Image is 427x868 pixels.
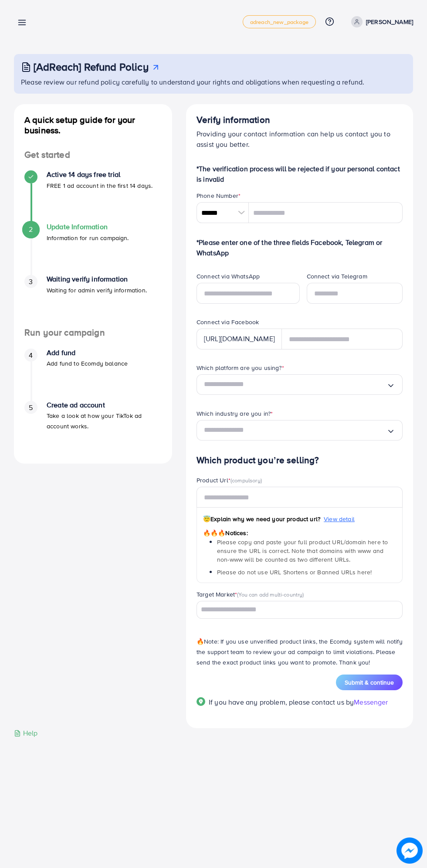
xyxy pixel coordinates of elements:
[47,410,162,431] p: Take a look at how your TikTok ad account works.
[197,409,273,418] label: Which industry are you in?
[348,16,413,27] a: [PERSON_NAME]
[14,275,172,327] li: Waiting verify information
[197,318,259,326] label: Connect via Facebook
[47,285,147,295] p: Waiting for admin verify information.
[209,697,354,707] span: If you have any problem, please contact us by
[47,180,152,191] p: FREE 1 ad account in the first 14 days.
[197,455,403,466] h4: Which product you’re selling?
[197,272,260,281] label: Connect via WhatsApp
[250,19,308,25] span: adreach_new_package
[204,378,386,391] input: Search for option
[29,350,33,360] span: 4
[237,590,304,598] span: (You can add multi-country)
[14,728,38,738] div: Help
[197,191,241,200] label: Phone Number
[197,590,304,599] label: Target Market
[14,115,172,136] h4: A quick setup guide for your business.
[14,223,172,275] li: Update Information
[324,515,355,523] span: View detail
[396,837,423,864] img: image
[21,77,408,87] p: Please review our refund policy carefully to understand your rights and obligations when requesti...
[34,61,149,73] h3: [AdReach] Refund Policy
[203,529,225,537] span: 🔥🔥🔥
[197,163,403,184] p: *The verification process will be rejected if your personal contact is invalid
[14,327,172,338] h4: Run your campaign
[47,358,128,369] p: Add fund to Ecomdy balance
[197,115,403,125] h4: Verify information
[197,363,284,372] label: Which platform are you using?
[29,277,33,287] span: 3
[14,401,172,453] li: Create ad account
[197,637,204,646] span: 🔥
[29,224,33,234] span: 2
[217,568,372,576] span: Please do not use URL Shortens or Banned URLs here!
[47,275,147,283] h4: Waiting verify information
[47,223,129,231] h4: Update Information
[197,636,403,668] p: Note: If you use unverified product links, the Ecomdy system will notify the support team to revi...
[230,476,262,484] span: (compulsory)
[336,675,403,690] button: Submit & continue
[197,697,205,706] img: Popup guide
[203,515,320,523] span: Explain why we need your product url?
[197,129,403,149] p: Providing your contact information can help us contact you to assist you better.
[307,272,367,281] label: Connect via Telegram
[354,697,388,707] span: Messenger
[197,420,403,441] div: Search for option
[197,374,403,395] div: Search for option
[243,15,316,28] a: adreach_new_package
[47,349,128,357] h4: Add fund
[47,401,162,409] h4: Create ad account
[217,538,388,564] span: Please copy and paste your full product URL/domain here to ensure the URL is correct. Note that d...
[197,601,403,619] div: Search for option
[203,515,210,523] span: 😇
[366,17,413,27] p: [PERSON_NAME]
[47,233,129,243] p: Information for run campaign.
[197,237,403,258] p: *Please enter one of the three fields Facebook, Telegram or WhatsApp
[29,403,33,413] span: 5
[198,603,391,617] input: Search for option
[204,424,386,437] input: Search for option
[14,170,172,223] li: Active 14 days free trial
[197,476,262,485] label: Product Url
[203,529,248,537] span: Notices:
[345,678,394,687] span: Submit & continue
[14,149,172,160] h4: Get started
[47,170,152,179] h4: Active 14 days free trial
[14,349,172,401] li: Add fund
[197,329,282,349] div: [URL][DOMAIN_NAME]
